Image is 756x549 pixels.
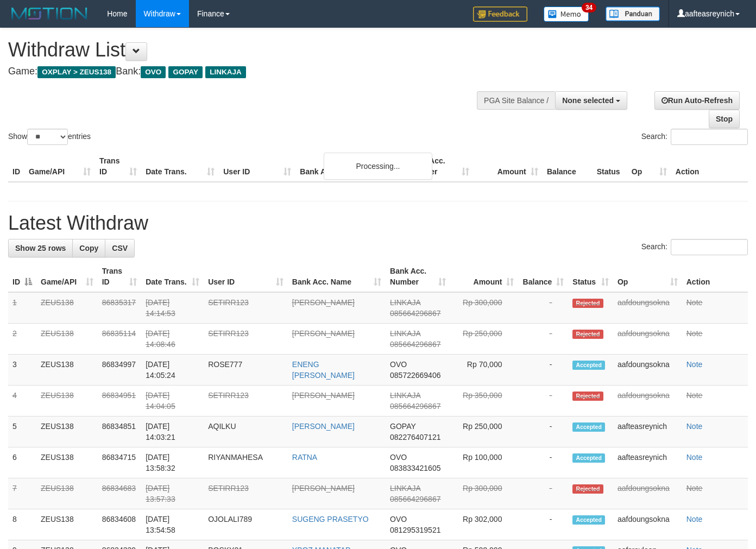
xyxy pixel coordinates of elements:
span: Copy 085664296867 to clipboard [390,309,440,318]
td: 1 [8,292,36,324]
span: Accepted [572,422,605,432]
span: Copy 085722669406 to clipboard [390,371,440,380]
td: ZEUS138 [36,509,98,540]
span: Copy 085664296867 to clipboard [390,402,440,411]
a: ENENG [PERSON_NAME] [292,360,355,380]
th: Bank Acc. Name: activate to sort column ascending [288,261,386,292]
th: Trans ID: activate to sort column ascending [98,261,141,292]
td: [DATE] 13:57:33 [141,478,204,509]
th: Op [627,151,671,182]
td: SETIRR123 [204,292,288,324]
a: [PERSON_NAME] [292,391,355,400]
td: aafdoungsokna [613,478,682,509]
span: Copy 083833421605 to clipboard [390,464,440,472]
th: Date Trans.: activate to sort column ascending [141,261,204,292]
td: 7 [8,478,36,509]
td: Rp 302,000 [450,509,518,540]
span: Copy 082276407121 to clipboard [390,433,440,441]
th: Amount [474,151,543,182]
span: GOPAY [168,66,203,78]
td: SETIRR123 [204,386,288,417]
th: Action [671,151,748,182]
label: Search: [641,239,748,255]
td: SETIRR123 [204,478,288,509]
a: Note [686,329,703,338]
h1: Withdraw List [8,39,493,61]
td: AQILKU [204,417,288,447]
td: SETIRR123 [204,324,288,355]
td: [DATE] 13:54:58 [141,509,204,540]
a: Note [686,422,703,431]
th: Game/API: activate to sort column ascending [36,261,98,292]
th: Bank Acc. Number [404,151,473,182]
th: Action [682,261,748,292]
span: LINKAJA [205,66,246,78]
td: aafdoungsokna [613,386,682,417]
th: Bank Acc. Name [295,151,404,182]
span: Copy 085664296867 to clipboard [390,495,440,503]
td: - [518,324,568,355]
span: OVO [390,360,407,369]
td: aafdoungsokna [613,509,682,540]
span: LINKAJA [390,329,420,338]
span: Rejected [572,484,603,494]
th: Status: activate to sort column ascending [568,261,613,292]
th: ID [8,151,24,182]
span: OVO [390,515,407,523]
td: Rp 300,000 [450,292,518,324]
button: None selected [555,91,627,110]
th: ID: activate to sort column descending [8,261,36,292]
td: Rp 300,000 [450,478,518,509]
a: Run Auto-Refresh [654,91,740,110]
th: Balance: activate to sort column ascending [518,261,568,292]
span: Rejected [572,392,603,401]
a: Stop [709,110,740,128]
th: Op: activate to sort column ascending [613,261,682,292]
span: Accepted [572,453,605,463]
span: Rejected [572,330,603,339]
td: - [518,292,568,324]
td: 86834683 [98,478,141,509]
td: 2 [8,324,36,355]
a: Note [686,515,703,523]
a: [PERSON_NAME] [292,329,355,338]
td: [DATE] 13:58:32 [141,447,204,478]
td: [DATE] 14:03:21 [141,417,204,447]
a: Note [686,391,703,400]
span: GOPAY [390,422,415,431]
a: Note [686,360,703,369]
td: Rp 100,000 [450,447,518,478]
td: ZEUS138 [36,478,98,509]
a: [PERSON_NAME] [292,298,355,307]
td: ZEUS138 [36,386,98,417]
span: Copy [79,244,98,253]
td: aafteasreynich [613,417,682,447]
span: Show 25 rows [15,244,66,253]
td: ZEUS138 [36,292,98,324]
select: Showentries [27,129,68,145]
td: 86834715 [98,447,141,478]
td: Rp 250,000 [450,324,518,355]
th: Amount: activate to sort column ascending [450,261,518,292]
td: 4 [8,386,36,417]
td: ZEUS138 [36,417,98,447]
td: - [518,478,568,509]
input: Search: [671,129,748,145]
td: 8 [8,509,36,540]
td: [DATE] 14:05:24 [141,355,204,386]
img: MOTION_logo.png [8,5,91,22]
a: Note [686,484,703,493]
th: User ID [219,151,295,182]
img: Button%20Memo.svg [544,7,589,22]
th: Game/API [24,151,95,182]
a: Copy [72,239,105,257]
td: 86834997 [98,355,141,386]
a: SUGENG PRASETYO [292,515,369,523]
td: 86835114 [98,324,141,355]
a: CSV [105,239,135,257]
img: Feedback.jpg [473,7,527,22]
td: 86835317 [98,292,141,324]
th: Status [593,151,627,182]
div: PGA Site Balance / [477,91,555,110]
td: aafdoungsokna [613,292,682,324]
